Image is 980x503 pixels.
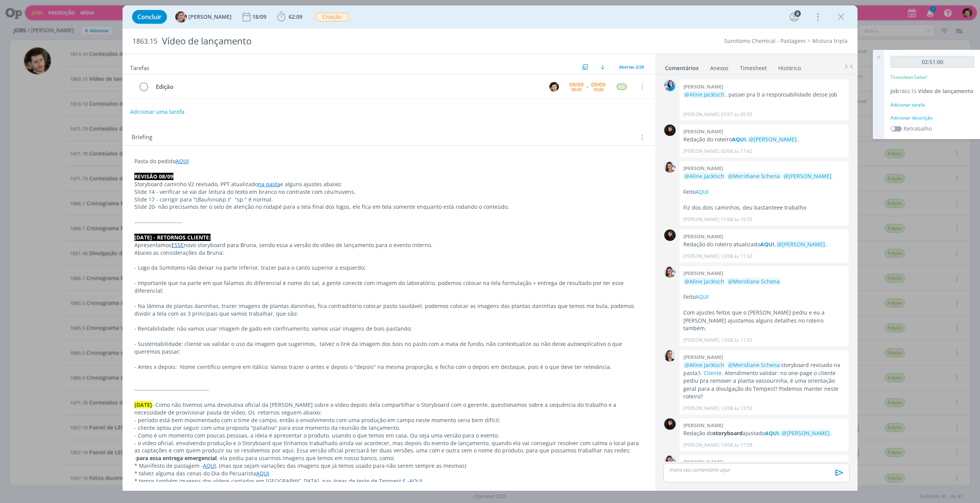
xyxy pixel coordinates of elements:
[713,429,743,437] strong: storyboard
[134,157,644,165] p: Pasta do pedido
[619,64,644,70] span: Abertas 2/28
[289,13,302,20] span: 62:09
[664,125,676,136] img: L
[203,462,216,469] a: AQUI
[258,180,280,188] a: na pasta
[664,455,676,467] img: N
[134,203,644,211] p: Slide 20- não precisamos ter o selo de atenção no rodapé para a tela final dos logos, ele fica em...
[569,82,583,87] div: 09/09
[132,10,167,24] button: Concluir
[683,354,723,360] b: [PERSON_NAME]
[571,87,581,92] div: 09:00
[134,249,644,257] p: Abaixo as considerações da Bruna:
[134,432,644,439] p: - Como é um momento com poucas pessoas, a ideia é apresentar o produto, usando o que temos em cas...
[683,405,719,412] p: [PERSON_NAME]
[134,264,644,272] p: - Logo da Sumitomo não deixar na parte inferior, trazer para o canto superior a esquerdo;
[918,87,973,95] span: Vídeo de lançamento
[134,401,644,416] p: - Como não tivemos uma devolutiva oficial da [PERSON_NAME] sobre o vídeo depois dela compartilhar...
[664,229,676,241] img: L
[136,454,217,462] strong: para essa entrega emergencial
[683,422,723,429] b: [PERSON_NAME]
[683,309,845,332] p: Com ajustes feitos que o [PERSON_NAME] pediu e eu a [PERSON_NAME] ajustamos alguns detalhes no ro...
[788,11,800,23] button: 8
[683,459,723,465] b: [PERSON_NAME]
[696,188,709,195] a: AQUI
[600,65,605,69] img: arrow-down.svg
[765,429,779,437] a: AQUI
[664,418,676,430] img: L
[132,37,157,46] span: 1863.15
[890,74,927,81] p: Timesheet Salvo!
[130,105,185,119] button: Adicionar uma tarefa
[134,386,644,393] p: ---------------------------------------
[409,477,422,485] a: AQUI
[732,136,746,143] a: AQUI
[134,173,173,180] strong: REVISÃO 08/09
[721,405,752,412] span: 13/08 às 13:59
[548,81,560,92] button: V
[683,165,723,172] b: [PERSON_NAME]
[683,233,723,240] b: [PERSON_NAME]
[134,470,644,477] p: * talvez alguma das cenas do Dia do Pecuarista
[132,133,152,143] span: Briefing
[134,416,644,424] p: - período está bem movimentado com o time de campo, então o envolvimento com uma produção em camp...
[684,278,724,285] span: @Aline Jackisch
[130,62,149,72] span: Tarefas
[683,128,723,135] b: [PERSON_NAME]
[549,82,559,92] img: V
[812,37,848,44] a: Mistura tripla
[197,196,220,203] em: Bauhinia
[899,88,916,95] span: 1863.15
[683,216,719,223] p: [PERSON_NAME]
[683,270,723,277] b: [PERSON_NAME]
[159,32,546,51] div: Vídeo de lançamento
[683,83,723,90] b: [PERSON_NAME]
[134,439,644,455] p: - o vídeo oficial, envolvendo produção e o Storyboard que tínhamos trabalhado ainda vai acontecer...
[728,172,780,180] span: @Meridiane Schena
[684,172,724,180] span: @Aline Jackisch
[664,350,676,362] img: C
[586,84,588,89] span: --
[760,241,774,248] strong: AQUI
[710,64,728,72] div: Anexos
[137,14,162,20] span: Concluir
[740,61,767,72] a: Timesheet
[890,115,974,121] div: Adicionar descrição
[683,429,845,437] p: Redação do ajustado , .
[665,61,699,72] a: Comentários
[721,253,752,260] span: 13/08 às 11:32
[134,477,644,485] p: * temos também imagens dos vídeos captados em [GEOGRAPHIC_DATA], nas áreas de teste de Tempest E -
[683,337,719,344] p: [PERSON_NAME]
[152,82,542,92] div: Edição
[721,148,752,155] span: 05/08 às 17:42
[683,253,719,260] p: [PERSON_NAME]
[175,11,232,23] button: A[PERSON_NAME]
[721,111,752,118] span: 07/07 às 09:55
[683,91,845,98] p: , passei pra ti a responsabilidade desse job
[683,442,719,449] p: [PERSON_NAME]
[256,470,269,477] a: AQUI
[683,148,719,155] p: [PERSON_NAME]
[664,80,676,91] img: E
[684,91,724,98] span: @Aline Jackisch
[890,87,973,95] a: Job1863.15Vídeo de lançamento
[134,241,644,249] p: Apresentamos novo storyboard para Bruna, sendo essa a versão do vídeo de lançamento para o evento...
[122,5,857,491] div: dialog
[134,218,644,226] p: -------------------------
[134,188,644,196] p: Slide 14 - verificar se vai dar leitura do texto em branco no contraste com céu/nuvens.
[134,454,644,462] p: - , ela pediu para usarmos imagens que temos em nosso banco, como:
[903,125,932,133] label: Retrabalho
[777,241,825,248] span: @[PERSON_NAME]
[683,204,845,211] p: Fiz dos dois caminhos, deu bastanteee trabalho
[315,12,350,22] button: Criação
[134,340,644,356] p: - Sustentabilidade: cliente vai validar o uso da imagem que sugerimos, talvez o link da imagem do...
[252,14,268,20] div: 18/09
[721,216,752,223] span: 11/08 às 16:55
[697,369,722,377] a: 3. Cliente
[171,241,184,249] a: ESSE
[134,363,644,371] p: - Antes x depois: Nome cientifico sempre em itálico. Vamos trazer o antes e depois o "depois" na ...
[778,61,801,72] a: Histórico
[749,136,797,143] span: @[PERSON_NAME]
